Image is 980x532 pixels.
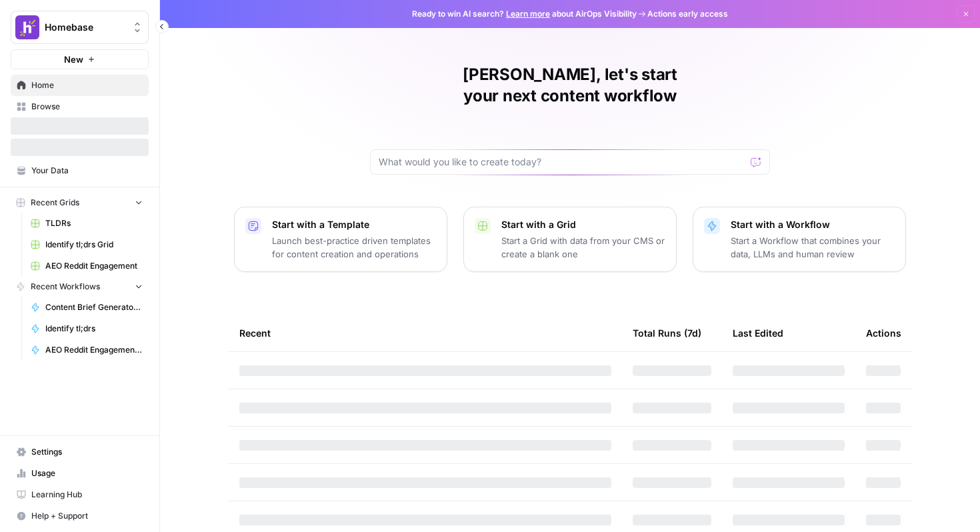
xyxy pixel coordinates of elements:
[15,15,39,39] img: Homebase Logo
[25,318,149,339] a: Identify tl;drs
[31,281,100,293] span: Recent Workflows
[501,218,665,231] p: Start with a Grid
[506,9,550,19] a: Learn more
[633,315,701,351] div: Total Runs (7d)
[31,510,143,522] span: Help + Support
[866,315,901,351] div: Actions
[463,207,677,272] button: Start with a GridStart a Grid with data from your CMS or create a blank one
[45,301,143,313] span: Content Brief Generator (GG)
[11,484,149,505] a: Learning Hub
[11,193,149,213] button: Recent Grids
[11,49,149,69] button: New
[272,234,436,261] p: Launch best-practice driven templates for content creation and operations
[11,505,149,527] button: Help + Support
[25,213,149,234] a: TLDRs
[370,64,770,107] h1: [PERSON_NAME], let's start your next content workflow
[272,218,436,231] p: Start with a Template
[25,255,149,277] a: AEO Reddit Engagement
[234,207,447,272] button: Start with a TemplateLaunch best-practice driven templates for content creation and operations
[239,315,611,351] div: Recent
[25,297,149,318] a: Content Brief Generator (GG)
[31,165,143,177] span: Your Data
[31,101,143,113] span: Browse
[733,315,783,351] div: Last Edited
[64,53,83,66] span: New
[31,197,79,209] span: Recent Grids
[11,277,149,297] button: Recent Workflows
[45,344,143,356] span: AEO Reddit Engagement - Fork
[11,441,149,463] a: Settings
[25,234,149,255] a: Identify tl;drs Grid
[45,260,143,272] span: AEO Reddit Engagement
[11,160,149,181] a: Your Data
[25,339,149,361] a: AEO Reddit Engagement - Fork
[693,207,906,272] button: Start with a WorkflowStart a Workflow that combines your data, LLMs and human review
[31,467,143,479] span: Usage
[731,234,895,261] p: Start a Workflow that combines your data, LLMs and human review
[45,323,143,335] span: Identify tl;drs
[31,79,143,91] span: Home
[412,8,637,20] span: Ready to win AI search? about AirOps Visibility
[501,234,665,261] p: Start a Grid with data from your CMS or create a blank one
[45,239,143,251] span: Identify tl;drs Grid
[11,11,149,44] button: Workspace: Homebase
[647,8,728,20] span: Actions early access
[45,217,143,229] span: TLDRs
[45,21,125,34] span: Homebase
[11,75,149,96] a: Home
[31,489,143,501] span: Learning Hub
[11,96,149,117] a: Browse
[31,446,143,458] span: Settings
[379,155,745,169] input: What would you like to create today?
[11,463,149,484] a: Usage
[731,218,895,231] p: Start with a Workflow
